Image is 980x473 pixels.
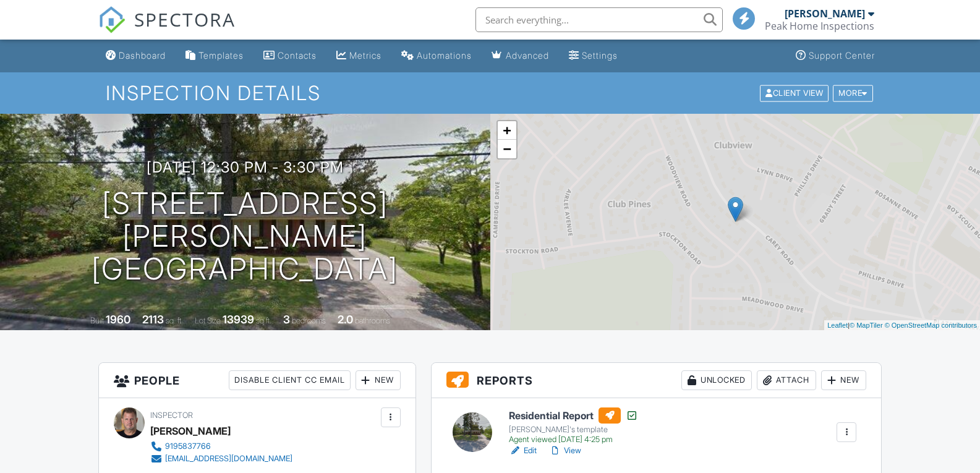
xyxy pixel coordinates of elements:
h1: Inspection Details [106,82,874,104]
a: [EMAIL_ADDRESS][DOMAIN_NAME] [150,453,292,465]
div: Metrics [349,50,381,61]
input: Search everything... [475,7,723,32]
a: Zoom out [498,140,516,158]
div: [PERSON_NAME] [150,422,231,440]
h6: Residential Report [509,407,638,424]
h3: Reports [432,363,882,398]
img: The Best Home Inspection Software - Spectora [98,6,126,33]
div: 3 [283,313,290,326]
span: bathrooms [355,316,390,325]
div: More [833,85,873,101]
a: © OpenStreetMap contributors [885,322,977,329]
a: Metrics [331,45,386,67]
div: 9195837766 [165,441,211,451]
span: sq.ft. [256,316,271,325]
div: 2113 [142,313,164,326]
span: SPECTORA [134,6,236,32]
a: SPECTORA [98,17,236,43]
a: Contacts [258,45,322,67]
span: Inspector [150,411,193,420]
div: Advanced [506,50,549,61]
div: | [824,320,980,331]
div: Templates [198,50,244,61]
h3: People [99,363,415,398]
span: sq. ft. [166,316,183,325]
a: Templates [181,45,249,67]
span: Lot Size [195,316,221,325]
a: Edit [509,445,537,457]
a: Support Center [791,45,880,67]
a: Automations (Basic) [396,45,477,67]
a: Residential Report [PERSON_NAME]'s template Agent viewed [DATE] 4:25 pm [509,407,638,445]
div: Disable Client CC Email [229,370,351,390]
div: [PERSON_NAME] [785,7,865,20]
a: Dashboard [101,45,171,67]
div: 1960 [106,313,130,326]
a: Zoom in [498,121,516,140]
div: Support Center [809,50,875,61]
div: Settings [582,50,618,61]
a: Client View [759,88,832,97]
div: Dashboard [119,50,166,61]
div: Contacts [278,50,317,61]
div: Unlocked [681,370,752,390]
div: 13939 [223,313,254,326]
div: Automations [417,50,472,61]
h1: [STREET_ADDRESS][PERSON_NAME] [GEOGRAPHIC_DATA] [20,187,471,285]
a: Advanced [487,45,554,67]
div: New [356,370,401,390]
div: Attach [757,370,816,390]
a: © MapTiler [850,322,883,329]
div: [EMAIL_ADDRESS][DOMAIN_NAME] [165,454,292,464]
a: 9195837766 [150,440,292,453]
a: Leaflet [827,322,848,329]
div: 2.0 [338,313,353,326]
h3: [DATE] 12:30 pm - 3:30 pm [147,159,344,176]
div: New [821,370,866,390]
div: [PERSON_NAME]'s template [509,425,638,435]
a: Settings [564,45,623,67]
div: Peak Home Inspections [765,20,874,32]
span: bedrooms [292,316,326,325]
span: Built [90,316,104,325]
a: View [549,445,581,457]
div: Client View [760,85,829,101]
div: Agent viewed [DATE] 4:25 pm [509,435,638,445]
